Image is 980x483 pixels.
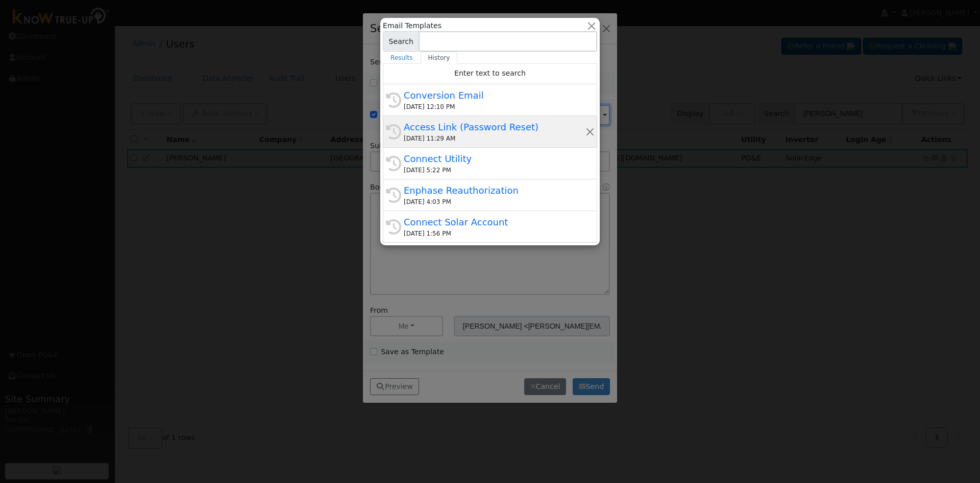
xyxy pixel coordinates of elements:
span: Enter text to search [454,69,526,77]
div: Enphase Reauthorization [404,183,585,197]
div: [DATE] 4:03 PM [404,197,585,206]
div: Access Link (Password Reset) [404,120,585,134]
div: Connect Solar Account [404,215,585,229]
button: Remove this history [585,126,595,137]
i: History [386,124,401,140]
a: Results [383,52,421,64]
div: [DATE] 12:10 PM [404,102,585,111]
div: Conversion Email [404,88,585,102]
div: Connect Utility [404,152,585,166]
div: [DATE] 11:29 AM [404,134,585,143]
i: History [386,156,401,171]
span: Email Templates [383,20,442,31]
i: History [386,93,401,108]
div: [DATE] 1:56 PM [404,229,585,238]
i: History [386,188,401,203]
a: History [421,52,458,64]
i: History [386,219,401,235]
div: [DATE] 5:22 PM [404,166,585,175]
span: Search [383,31,419,52]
